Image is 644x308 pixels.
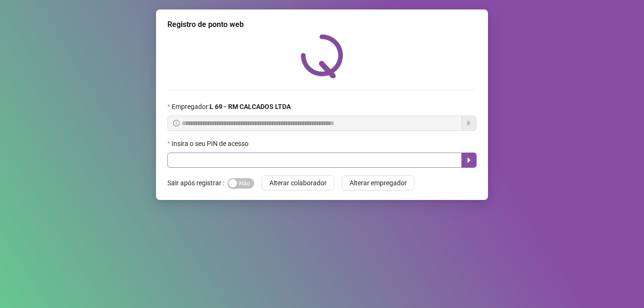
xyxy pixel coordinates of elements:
[342,175,414,190] button: Alterar empregador
[301,34,343,78] img: QRPoint
[210,103,291,110] strong: L 69 - RM CALCADOS LTDA
[167,175,228,190] label: Sair após registrar
[465,156,473,164] span: caret-right
[350,178,407,188] span: Alterar empregador
[262,175,334,190] button: Alterar colaborador
[167,19,477,30] div: Registro de ponto web
[173,120,180,127] span: info-circle
[269,178,327,188] span: Alterar colaborador
[172,101,291,112] span: Empregador :
[167,138,255,149] label: Insira o seu PIN de acesso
